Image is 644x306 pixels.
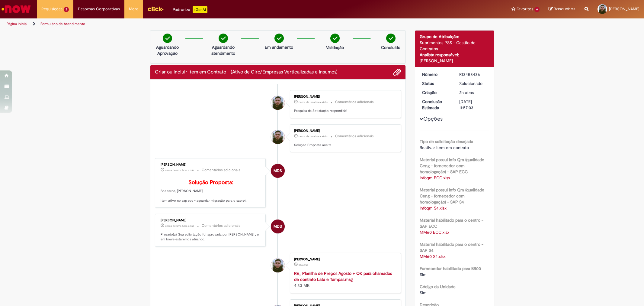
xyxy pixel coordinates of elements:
[202,168,240,173] small: Comentários adicionais
[335,99,374,105] small: Comentários adicionais
[459,71,487,77] div: R13458436
[420,187,484,205] b: Material possui Info Qm (qualidade Ceng - fornecedor com homologação) - SAP S4
[153,44,182,56] p: Aguardando Aprovação
[78,6,120,12] span: Despesas Corporativas
[165,224,194,228] time: 28/08/2025 15:45:07
[155,70,338,75] h2: Criar ou Incluir Item em Contrato - (Ativo de Giro/Empresas Verticalizadas e Insumos) Histórico d...
[41,6,62,12] span: Requisições
[294,129,395,133] div: [PERSON_NAME]
[209,44,238,56] p: Aguardando atendimento
[459,80,487,86] div: Solucionado
[420,205,447,211] a: Download de Infoqm S4.xlsx
[64,7,69,12] span: 2
[193,6,207,13] p: +GenAi
[420,145,469,150] span: Reativar Item em contrato
[420,217,483,229] b: Material habilitado para o centro - SAP ECC
[330,34,340,43] img: check-circle-green.png
[554,6,575,12] span: Rascunhos
[517,6,533,12] span: Favoritos
[165,224,194,228] span: cerca de uma hora atrás
[161,232,261,242] p: Prezado(a), Sua solicitação foi aprovada por [PERSON_NAME] , e em breve estaremos atuando.
[219,34,228,43] img: check-circle-green.png
[129,6,138,12] span: More
[274,164,282,178] span: MDS
[418,90,455,96] dt: Criação
[173,6,207,13] div: Padroniza
[271,259,285,272] div: Alisson Rodrigues Da Silva
[418,71,455,77] dt: Número
[549,6,575,12] a: Rascunhos
[294,270,395,288] div: 4.33 MB
[299,135,328,138] span: cerca de uma hora atrás
[459,99,487,111] div: [DATE] 11:57:03
[459,90,474,95] span: 2h atrás
[420,40,489,52] div: Suprimentos PSS - Gestão de Contratos
[271,220,285,233] div: Maria Dos Santos Camargo Rodrigues
[418,99,455,111] dt: Conclusão Estimada
[418,80,455,86] dt: Status
[420,290,427,295] span: Sim
[265,44,293,50] p: Em andamento
[393,68,401,76] button: Adicionar anexos
[5,18,425,30] ul: Trilhas de página
[271,164,285,178] div: Maria Dos Santos Camargo Rodrigues
[534,7,540,12] span: 6
[294,143,395,148] p: Solução Proposta aceita.
[294,271,392,282] a: RE_ Planilha de Preços Agosto + OK para chamados de contrato Lata e Tampas.msg
[202,223,240,228] small: Comentários adicionais
[7,21,27,26] a: Página inicial
[420,242,483,253] b: Material habilitado para o centro - SAP S4
[420,229,449,235] a: Download de MM60 ECC.xlsx
[299,100,328,104] span: cerca de uma hora atrás
[420,254,446,259] a: Download de MM60 S4.xlsx
[420,34,489,40] div: Grupo de Atribuição:
[335,134,374,139] small: Comentários adicionais
[420,52,489,58] div: Analista responsável:
[161,163,261,167] div: [PERSON_NAME]
[161,219,261,222] div: [PERSON_NAME]
[294,109,395,113] p: Pesquisa de Satisfação respondida!
[165,168,194,172] time: 28/08/2025 15:45:53
[165,168,194,172] span: cerca de uma hora atrás
[609,6,639,11] span: [PERSON_NAME]
[459,90,474,95] time: 28/08/2025 14:55:59
[420,139,473,144] b: Tipo de solicitação desejada
[147,4,164,13] img: click_logo_yellow_360x200.png
[381,44,400,50] p: Concluído
[188,179,233,186] b: Solução Proposta:
[294,95,395,99] div: [PERSON_NAME]
[1,3,32,15] img: ServiceNow
[420,284,456,289] b: Código da Unidade
[386,34,396,43] img: check-circle-green.png
[274,34,284,43] img: check-circle-green.png
[274,219,282,234] span: MDS
[271,96,285,110] div: Alisson Rodrigues Da Silva
[326,44,344,50] p: Validação
[299,263,308,267] time: 28/08/2025 14:55:54
[420,266,481,271] b: Fornecedor habilitado para BR00
[420,175,450,181] a: Download de Infoqm ECC.xlsx
[161,180,261,203] p: Boa tarde, [PERSON_NAME]! Item ativo no sap ecc - aguardar migração para o sap s4.
[271,130,285,144] div: Alisson Rodrigues Da Silva
[294,258,395,261] div: [PERSON_NAME]
[420,272,427,277] span: Sim
[459,90,487,96] div: 28/08/2025 14:55:59
[40,21,85,26] a: Formulário de Atendimento
[420,157,484,174] b: Material possui Info Qm (qualidade Ceng - fornecedor com homologação) - SAP ECC
[420,58,489,64] div: [PERSON_NAME]
[163,34,172,43] img: check-circle-green.png
[299,263,308,267] span: 2h atrás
